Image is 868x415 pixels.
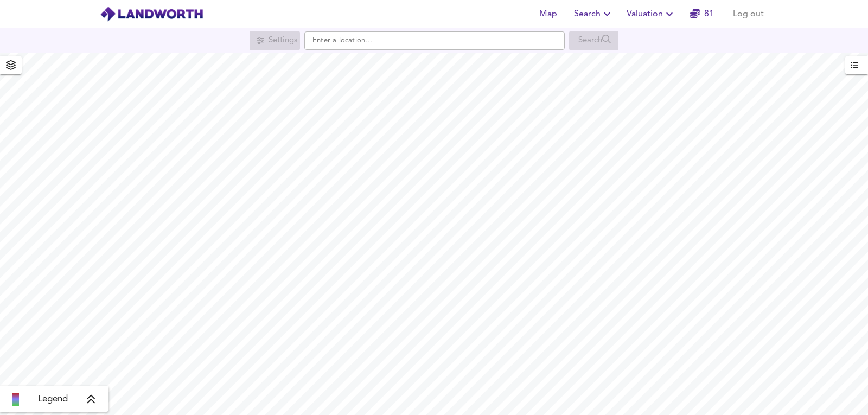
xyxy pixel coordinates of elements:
[535,7,561,22] span: Map
[685,3,719,25] button: 81
[622,3,680,25] button: Valuation
[690,7,714,22] a: 81
[569,31,618,50] div: Search for a location first or explore the map
[574,7,614,22] span: Search
[250,31,300,50] div: Search for a location first or explore the map
[531,3,565,25] button: Map
[570,3,618,25] button: Search
[304,31,565,50] input: Enter a location...
[733,7,764,22] span: Log out
[38,393,68,406] span: Legend
[100,6,203,22] img: logo
[729,3,768,25] button: Log out
[627,7,676,22] span: Valuation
